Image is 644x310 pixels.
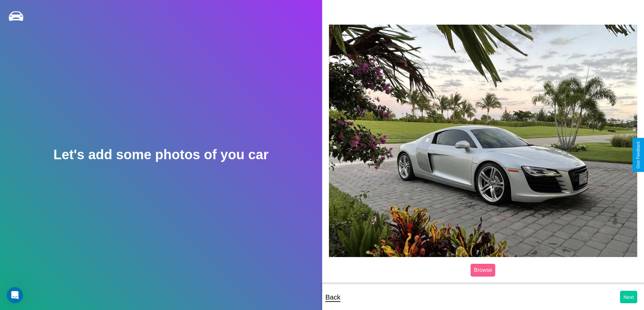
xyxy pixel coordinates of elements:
[326,291,340,303] p: Back
[636,141,641,169] div: Give Feedback
[53,147,268,162] h2: Let's add some photos of you car
[471,264,495,277] label: Browse
[329,25,638,257] img: posted
[620,291,637,303] button: Next
[7,287,23,303] iframe: Intercom live chat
